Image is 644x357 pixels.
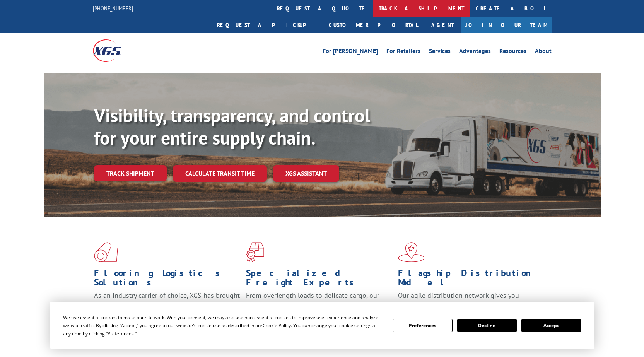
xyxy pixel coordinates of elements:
[63,313,383,338] div: We use essential cookies to make our site work. With your consent, we may also use non-essential ...
[393,319,452,332] button: Preferences
[50,302,594,349] div: Cookie Consent Prompt
[521,319,581,332] button: Accept
[323,48,378,56] a: For [PERSON_NAME]
[246,268,392,291] h1: Specialized Freight Experts
[459,48,491,56] a: Advantages
[93,4,133,12] a: [PHONE_NUMBER]
[108,330,134,337] span: Preferences
[457,319,517,332] button: Decline
[398,291,540,309] span: Our agile distribution network gives you nationwide inventory management on demand.
[461,17,552,33] a: Join Our Team
[94,291,240,318] span: As an industry carrier of choice, XGS has brought innovation and dedication to flooring logistics...
[398,268,544,291] h1: Flagship Distribution Model
[398,242,425,262] img: xgs-icon-flagship-distribution-model-red
[429,48,451,56] a: Services
[246,242,264,262] img: xgs-icon-focused-on-flooring-red
[94,103,370,150] b: Visibility, transparency, and control for your entire supply chain.
[323,17,424,33] a: Customer Portal
[263,322,291,329] span: Cookie Policy
[94,165,167,181] a: Track shipment
[535,48,552,56] a: About
[386,48,420,56] a: For Retailers
[424,17,461,33] a: Agent
[94,242,118,262] img: xgs-icon-total-supply-chain-intelligence-red
[211,17,323,33] a: Request a pickup
[499,48,526,56] a: Resources
[94,268,240,291] h1: Flooring Logistics Solutions
[173,165,267,182] a: Calculate transit time
[246,291,392,325] p: From overlength loads to delicate cargo, our experienced staff knows the best way to move your fr...
[273,165,339,182] a: XGS ASSISTANT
